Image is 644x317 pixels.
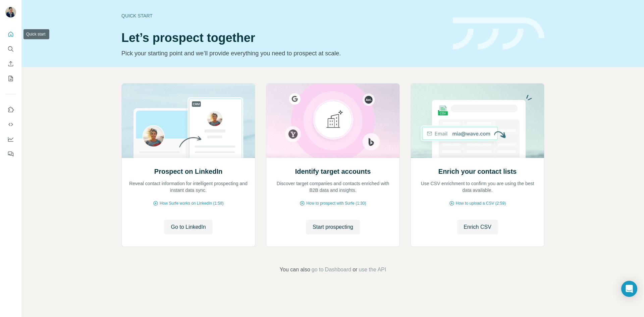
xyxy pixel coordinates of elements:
p: Discover target companies and contacts enriched with B2B data and insights. [273,180,393,194]
button: Quick start [5,28,16,40]
span: Start prospecting [313,223,353,231]
button: Dashboard [5,133,16,145]
div: Quick start [121,12,445,19]
p: Pick your starting point and we’ll provide everything you need to prospect at scale. [121,49,445,58]
img: Prospect on LinkedIn [121,84,255,158]
button: Go to LinkedIn [164,220,212,234]
button: Feedback [5,148,16,160]
div: Open Intercom Messenger [621,281,637,297]
span: How to prospect with Surfe (1:30) [306,200,366,206]
h2: Enrich your contact lists [438,167,517,176]
img: Enrich your contact lists [411,84,544,158]
img: Identify target accounts [266,84,400,158]
span: How to upload a CSV (2:59) [456,200,506,206]
h2: Identify target accounts [295,167,371,176]
button: Start prospecting [306,220,360,234]
span: Go to LinkedIn [171,223,206,231]
h2: Prospect on LinkedIn [154,167,222,176]
button: Search [5,43,16,55]
p: Reveal contact information for intelligent prospecting and instant data sync. [128,180,248,194]
button: Use Surfe on LinkedIn [5,104,16,116]
p: Use CSV enrichment to confirm you are using the best data available. [418,180,537,194]
span: Enrich CSV [464,223,491,231]
button: Use Surfe API [5,118,16,130]
button: Enrich CSV [5,58,16,70]
span: You can also [280,266,310,274]
span: or [353,266,357,274]
span: How Surfe works on LinkedIn (1:58) [160,200,224,206]
button: My lists [5,72,16,85]
img: Avatar [5,7,16,17]
button: go to Dashboard [312,266,351,274]
button: use the API [359,266,386,274]
button: Enrich CSV [457,220,498,234]
img: banner [453,17,544,50]
h1: Let’s prospect together [121,31,445,45]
